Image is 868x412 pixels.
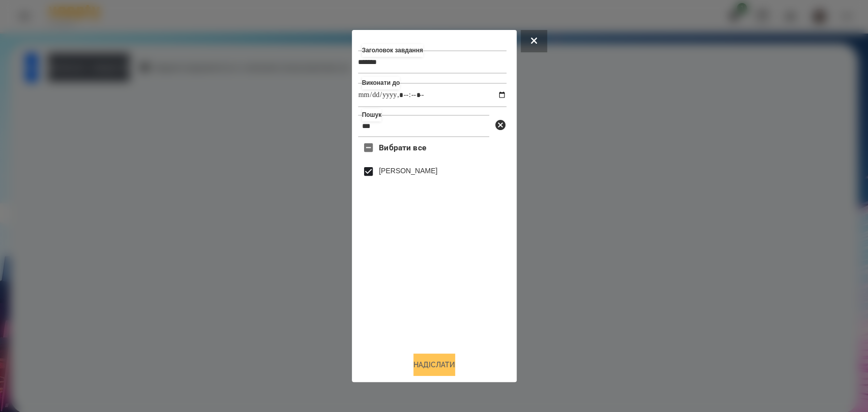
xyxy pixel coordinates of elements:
[379,142,426,154] span: Вибрати все
[362,109,382,121] label: Пошук
[379,166,437,176] label: [PERSON_NAME]
[362,44,423,57] label: Заголовок завдання
[362,77,400,89] label: Виконати до
[413,354,455,376] button: Надіслати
